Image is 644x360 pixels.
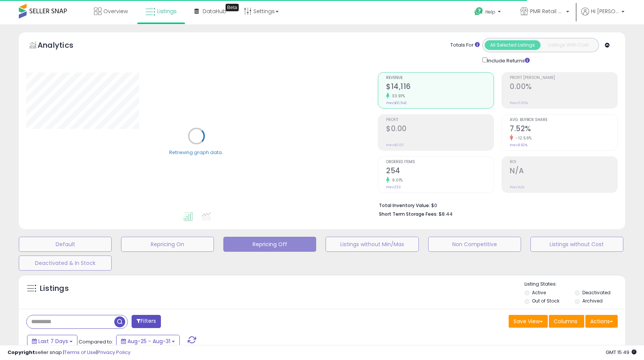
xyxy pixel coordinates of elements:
[19,256,112,271] button: Deactivated & In Stock
[485,9,496,15] span: Help
[389,177,403,183] small: 9.01%
[97,349,130,356] a: Privacy Policy
[38,40,88,52] h5: Analytics
[510,82,617,92] h2: 0.00%
[169,149,224,156] div: Retrieving graph data..
[121,237,214,252] button: Repricing On
[450,42,480,49] div: Totals For
[549,315,584,328] button: Columns
[386,160,494,164] span: Ordered Items
[439,210,453,218] span: $8.44
[428,237,521,252] button: Non Competitive
[524,281,625,288] p: Listing States:
[386,185,401,189] small: Prev: 233
[203,8,226,15] span: DataHub
[326,237,418,252] button: Listings without Min/Max
[8,349,35,356] strong: Copyright
[223,237,316,252] button: Repricing Off
[386,118,494,122] span: Profit
[530,8,564,15] span: PMR Retail USA LLC
[582,298,603,304] label: Archived
[510,143,527,147] small: Prev: 8.60%
[513,135,532,141] small: -12.56%
[554,318,577,325] span: Columns
[386,124,494,135] h2: $0.00
[477,56,539,65] div: Include Returns
[510,101,528,105] small: Prev: 0.00%
[40,283,69,294] h5: Listings
[103,8,128,15] span: Overview
[27,335,77,348] button: Last 7 Days
[127,337,170,345] span: Aug-25 - Aug-31
[132,315,161,328] button: Filters
[585,315,618,328] button: Actions
[485,40,541,50] button: All Selected Listings
[116,335,180,348] button: Aug-25 - Aug-31
[468,1,508,24] a: Help
[389,93,405,99] small: 33.91%
[386,76,494,80] span: Revenue
[582,289,611,296] label: Deactivated
[19,237,112,252] button: Default
[532,289,546,296] label: Active
[581,8,624,24] a: Hi [PERSON_NAME]
[510,185,524,189] small: Prev: N/A
[8,349,130,356] div: seller snap | |
[379,211,438,217] b: Short Term Storage Fees:
[510,160,617,164] span: ROI
[386,101,407,105] small: Prev: $10,542
[79,338,113,345] span: Compared to:
[540,40,596,50] button: Listings With Cost
[474,7,483,16] i: Get Help
[606,349,636,356] span: 2025-09-8 15:49 GMT
[509,315,548,328] button: Save View
[386,166,494,177] h2: 254
[532,298,559,304] label: Out of Stock
[510,166,617,177] h2: N/A
[510,124,617,135] h2: 7.52%
[510,118,617,122] span: Avg. Buybox Share
[386,82,494,92] h2: $14,116
[64,349,96,356] a: Terms of Use
[157,8,177,15] span: Listings
[38,337,68,345] span: Last 7 Days
[379,202,430,209] b: Total Inventory Value:
[386,143,404,147] small: Prev: $0.00
[510,76,617,80] span: Profit [PERSON_NAME]
[226,4,239,11] div: Tooltip anchor
[591,8,619,15] span: Hi [PERSON_NAME]
[530,237,623,252] button: Listings without Cost
[379,200,612,209] li: $0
